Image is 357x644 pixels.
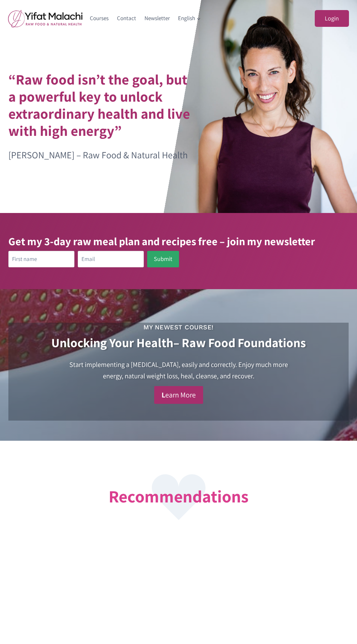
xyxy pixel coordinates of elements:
[140,10,174,26] a: Newsletter
[8,71,190,139] h1: “Raw food isn’t the goal, but a powerful key to unlock extraordinary health and live with high en...
[174,10,205,26] a: English
[51,334,173,351] strong: Unlocking Your Health
[162,390,165,399] strong: L
[147,251,179,267] button: Submit
[8,251,74,267] input: First name
[315,10,349,27] a: Login
[8,233,349,249] h3: Get my 3-day raw meal plan and recipes free – join my newsletter
[61,359,296,382] h4: Start implementing a [MEDICAL_DATA], easily and correctly. Enjoy much more energy, natural weight...
[78,251,144,267] input: Email
[8,484,349,509] h2: Recommendations
[8,148,190,163] p: [PERSON_NAME] – Raw Food & Natural Health
[154,386,203,404] a: Learn More
[178,14,201,23] span: English
[8,335,349,351] h2: – Raw Food Foundations
[8,10,82,28] img: yifat_logo41_en.png
[8,323,349,332] h3: My Newest Course!
[86,10,205,26] nav: Primary
[86,10,113,26] a: Courses
[113,10,140,26] a: Contact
